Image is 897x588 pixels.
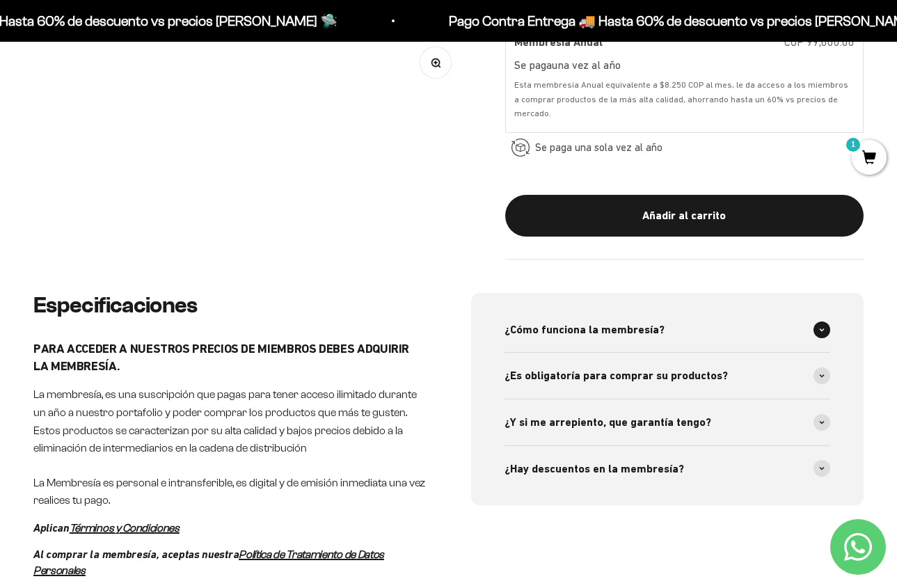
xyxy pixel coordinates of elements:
[514,33,603,51] label: Membresía Anual
[505,307,831,353] summary: ¿Cómo funciona la membresía?
[552,59,621,72] label: una vez al año
[535,139,662,156] span: Se paga una sola vez al año
[505,195,864,237] button: Añadir al carrito
[33,548,239,561] em: Al comprar la membresía, aceptas nuestra
[33,293,427,317] h2: Especificaciones
[845,136,862,153] mark: 1
[33,521,70,534] em: Aplican
[514,78,855,120] div: Esta membresía Anual equivalente a $8.250 COP al mes, le da acceso a los miembros a comprar produ...
[505,413,711,431] span: ¿Y si me arrepiento, que garantía tengo?
[33,474,427,509] p: La Membresía es personal e intransferible, es digital y de emisión inmediata una vez realices tu ...
[505,399,831,445] summary: ¿Y si me arrepiento, que garantía tengo?
[33,386,427,456] p: La membresía, es una suscripción que pagas para tener acceso ilimitado durante un año a nuestro p...
[505,321,665,339] span: ¿Cómo funciona la membresía?
[505,353,831,399] summary: ¿Es obligatoría para comprar su productos?
[533,207,836,225] div: Añadir al carrito
[505,446,831,492] summary: ¿Hay descuentos en la membresía?
[70,522,180,534] a: Términos y Condiciones
[33,341,409,373] strong: PARA ACCEDER A NUESTROS PRECIOS DE MIEMBROS DEBES ADQUIRIR LA MEMBRESÍA.
[514,59,552,72] label: Se paga
[852,151,887,166] a: 1
[505,367,728,385] span: ¿Es obligatoría para comprar su productos?
[33,548,384,575] a: Política de Tratamiento de Datos Personales
[784,35,855,48] span: COP 99,000.00
[505,460,684,478] span: ¿Hay descuentos en la membresía?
